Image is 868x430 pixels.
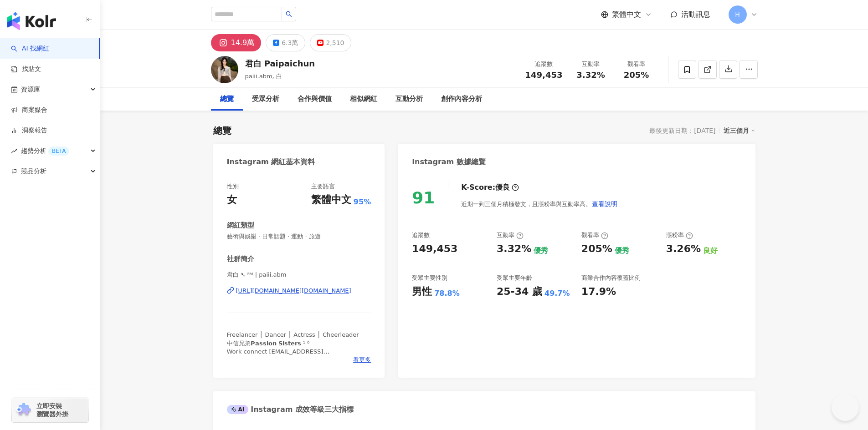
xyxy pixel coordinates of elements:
[231,36,255,49] div: 14.9萬
[311,182,335,191] div: 主要語言
[724,125,755,137] div: 近三個月
[581,242,612,256] div: 205%
[11,106,47,115] a: 商案媒合
[354,197,371,207] span: 95%
[15,403,32,417] img: chrome extension
[48,147,69,156] div: BETA
[21,79,40,100] span: 資源庫
[326,36,344,49] div: 2,510
[615,246,629,256] div: 優秀
[211,34,262,51] button: 14.9萬
[353,356,371,364] span: 看更多
[227,254,254,264] div: 社群簡介
[12,398,88,422] a: chrome extension立即安裝 瀏覽器外掛
[11,148,17,154] span: rise
[245,58,315,69] div: 君白 Paipaichun
[227,331,359,379] span: Freelancer │ Dancer │ Actress │ Cheerleader 中信兄弟𝗣𝗮𝘀𝘀𝗶𝗼𝗻 𝗦𝗶𝘀𝘁𝗲𝗿𝘀 ¹ ⁰ Work connect [EMAIL_ADDRESS][...
[227,193,237,207] div: 女
[227,182,239,191] div: 性別
[245,73,282,80] span: paiii.abm, 白
[497,274,532,282] div: 受眾主要年齡
[266,34,305,51] button: 6.3萬
[412,231,430,239] div: 追蹤數
[581,285,616,299] div: 17.9%
[497,242,531,256] div: 3.32%
[227,157,315,167] div: Instagram 網紅基本資料
[534,246,548,256] div: 優秀
[286,11,292,17] span: search
[213,124,231,137] div: 總覽
[36,402,68,418] span: 立即安裝 瀏覽器外掛
[681,10,710,19] span: 活動訊息
[412,274,447,282] div: 受眾主要性別
[227,405,354,415] div: Instagram 成效等級三大指標
[211,56,238,83] img: KOL Avatar
[525,70,563,80] span: 149,453
[497,285,542,299] div: 25-34 歲
[434,288,460,298] div: 78.8%
[612,10,641,20] span: 繁體中文
[395,94,423,105] div: 互動分析
[574,60,608,69] div: 互動率
[220,94,234,105] div: 總覽
[282,36,298,49] div: 6.3萬
[227,221,254,230] div: 網紅類型
[666,242,701,256] div: 3.26%
[495,182,510,192] div: 優良
[21,141,69,161] span: 趨勢分析
[581,274,641,282] div: 商業合作內容覆蓋比例
[227,271,371,279] span: 君白 ➷ ᴾᴬᴵ | paiii.abm
[461,182,519,192] div: K-Score :
[412,285,432,299] div: 男性
[227,405,249,414] div: AI
[236,287,351,295] div: [URL][DOMAIN_NAME][DOMAIN_NAME]
[350,94,377,105] div: 相似網紅
[581,231,608,239] div: 觀看率
[412,188,435,207] div: 91
[11,44,49,53] a: searchAI 找網紅
[21,161,46,182] span: 競品分析
[412,242,457,256] div: 149,453
[311,193,351,207] div: 繁體中文
[619,60,654,69] div: 觀看率
[11,126,47,135] a: 洞察報告
[310,34,351,51] button: 2,510
[544,288,570,298] div: 49.7%
[11,65,41,74] a: 找貼文
[461,195,618,213] div: 近期一到三個月積極發文，且漲粉率與互動率高。
[592,200,617,207] span: 查看說明
[591,195,618,213] button: 查看說明
[624,71,649,80] span: 205%
[252,94,279,105] div: 受眾分析
[227,287,371,295] a: [URL][DOMAIN_NAME][DOMAIN_NAME]
[576,71,605,80] span: 3.32%
[703,246,718,256] div: 良好
[298,94,332,105] div: 合作與價值
[832,394,859,421] iframe: Help Scout Beacon - Open
[735,10,740,20] span: H
[412,157,486,167] div: Instagram 數據總覽
[525,60,563,69] div: 追蹤數
[649,127,715,134] div: 最後更新日期：[DATE]
[227,233,371,241] span: 藝術與娛樂 · 日常話題 · 運動 · 旅遊
[7,12,56,30] img: logo
[497,231,524,239] div: 互動率
[666,231,693,239] div: 漲粉率
[441,94,482,105] div: 創作內容分析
